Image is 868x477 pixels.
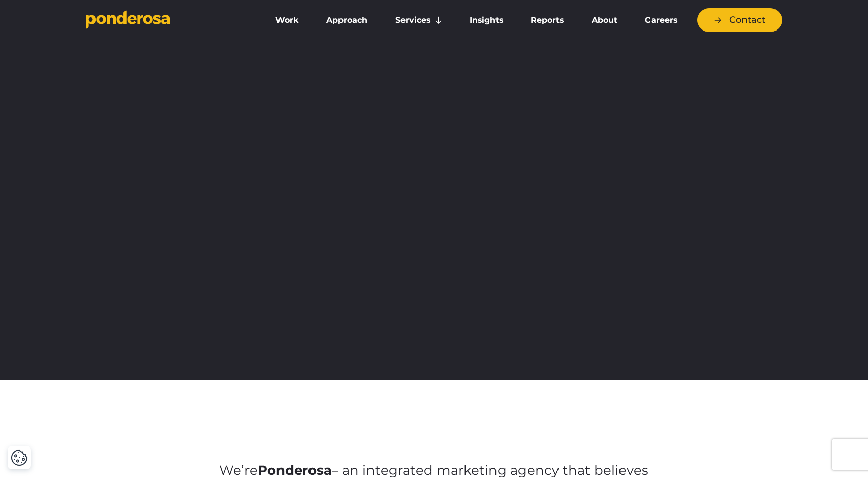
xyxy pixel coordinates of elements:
a: Go to homepage [86,10,249,31]
a: Contact [697,8,782,32]
a: Careers [633,10,689,31]
a: Approach [315,10,379,31]
a: Work [264,10,311,31]
a: Insights [458,10,515,31]
img: Revisit consent button [11,449,28,466]
a: Reports [519,10,575,31]
button: Cookie Settings [11,449,28,466]
a: About [579,10,629,31]
a: Services [384,10,454,31]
